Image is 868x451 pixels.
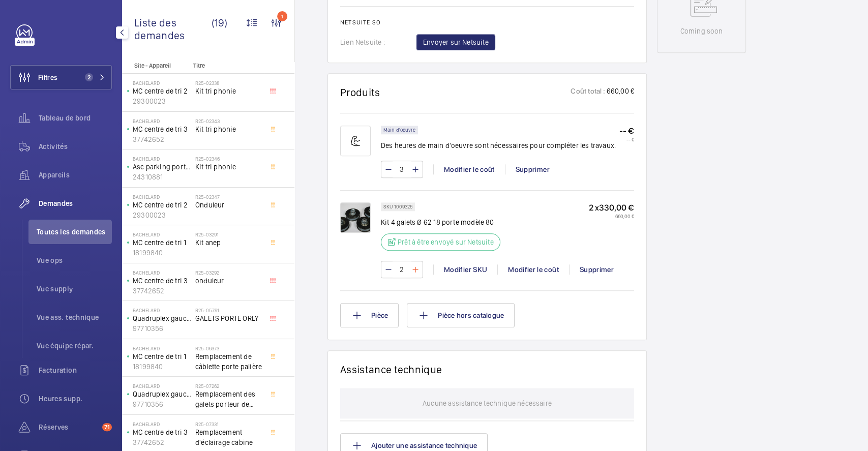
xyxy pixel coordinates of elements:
[133,96,191,106] p: 29300023
[133,231,191,237] p: Bachelard
[195,86,262,96] span: Kit tri phonie
[195,200,262,210] span: Onduleur
[133,307,191,313] p: Bachelard
[195,351,262,372] span: Remplacement de câblette porte palière
[497,264,569,275] div: Modifier le coût
[195,427,262,447] span: Remplacement d'éclairage cabine
[37,312,112,322] span: Vue ass. technique
[133,248,191,258] p: 18199840
[37,227,112,237] span: Toutes les demandes
[569,264,624,275] div: Supprimer
[133,118,191,124] p: Bachelard
[133,210,191,220] p: 29300023
[680,26,723,36] p: Coming soon
[340,363,442,376] h1: Assistance technique
[39,170,112,180] span: Appareils
[407,303,515,327] button: Pièce hors catalogue
[195,162,262,172] span: Kit tri phonie
[589,213,634,219] p: 660,00 €
[423,37,489,47] span: Envoyer sur Netsuite
[102,423,112,431] span: 71
[133,399,191,409] p: 97710356
[195,421,262,427] h2: R25-07331
[10,65,112,89] button: Filtres2
[195,313,262,323] span: GALETS PORTE ORLY
[133,237,191,248] p: MC centre de tri 1
[133,437,191,447] p: 37742652
[133,351,191,362] p: MC centre de tri 1
[195,118,262,124] h2: R25-02343
[133,427,191,437] p: MC centre de tri 3
[38,72,57,82] span: Filtres
[195,194,262,200] h2: R25-02347
[39,141,112,152] span: Activités
[133,286,191,296] p: 37742652
[133,389,191,399] p: Quadruplex gauche jaune
[133,162,191,172] p: Asc parking porte b
[416,34,495,50] button: Envoyer sur Netsuite
[133,134,191,144] p: 37742652
[193,62,260,69] p: Titre
[133,80,191,86] p: Bachelard
[383,205,412,208] p: SKU 1009326
[340,126,371,156] img: muscle-sm.svg
[195,345,262,351] h2: R25-06373
[340,202,371,233] img: xxCnlnMHWClo7CpX2gcC3GTNmEGTgaSe3snVtqS18dbi-Jap.png
[37,341,112,351] span: Vue équipe répar.
[39,422,98,432] span: Réserves
[619,126,634,136] p: -- €
[195,383,262,389] h2: R25-07262
[133,362,191,372] p: 18199840
[134,16,212,42] span: Liste des demandes
[133,421,191,427] p: Bachelard
[133,156,191,162] p: Bachelard
[381,140,616,151] p: Des heures de main d'oeuvre sont nécessaires pour compléter les travaux.
[398,237,494,247] p: Prêt à être envoyé sur Netsuite
[133,172,191,182] p: 24310881
[381,217,506,227] p: Kit 4 galets Ø 62 18 porte modèle 80
[195,156,262,162] h2: R25-02346
[37,255,112,265] span: Vue ops
[619,136,634,142] p: -- €
[39,113,112,123] span: Tableau de bord
[195,276,262,286] span: onduleur
[340,19,634,26] h2: Netsuite SO
[133,276,191,286] p: MC centre de tri 3
[133,200,191,210] p: MC centre de tri 2
[133,124,191,134] p: MC centre de tri 3
[423,388,552,418] p: Aucune assistance technique nécessaire
[589,202,634,213] p: 2 x 330,00 €
[195,307,262,313] h2: R25-05791
[133,194,191,200] p: Bachelard
[606,86,634,99] p: 660,00 €
[39,365,112,375] span: Facturation
[340,86,380,99] h1: Produits
[195,231,262,237] h2: R25-03291
[133,323,191,334] p: 97710356
[37,284,112,294] span: Vue supply
[85,73,93,81] span: 2
[133,269,191,276] p: Bachelard
[195,80,262,86] h2: R25-02338
[39,394,112,404] span: Heures supp.
[39,198,112,208] span: Demandes
[195,237,262,248] span: Kit anep
[133,313,191,323] p: Quadruplex gauche jaune
[133,345,191,351] p: Bachelard
[195,389,262,409] span: Remplacement des galets porteur de porte palière
[195,269,262,276] h2: R25-03292
[433,264,497,275] div: Modifier SKU
[340,303,399,327] button: Pièce
[505,164,560,174] div: Supprimer
[133,383,191,389] p: Bachelard
[571,86,605,99] p: Coût total :
[383,128,415,132] p: Main d'oeuvre
[195,124,262,134] span: Kit tri phonie
[122,62,189,69] p: Site - Appareil
[133,86,191,96] p: MC centre de tri 2
[433,164,505,174] div: Modifier le coût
